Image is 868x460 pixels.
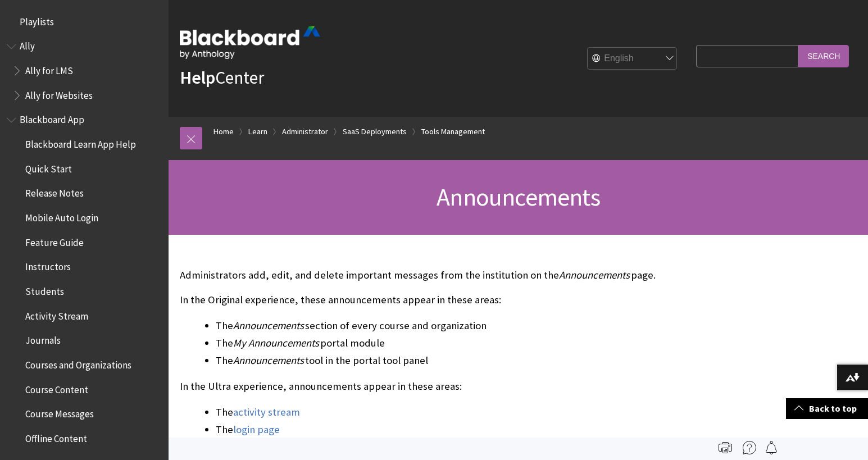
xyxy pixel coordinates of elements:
[248,125,267,139] a: Learn
[559,268,630,281] span: Announcements
[25,282,64,297] span: Students
[25,184,84,199] span: Release Notes
[216,318,690,334] li: The section of every course and organization
[588,48,678,70] select: Site Language Selector
[25,331,61,347] span: Journals
[233,406,300,419] a: activity stream
[233,354,304,367] span: Announcements
[25,307,88,322] span: Activity Stream
[25,61,73,76] span: Ally for LMS
[765,441,778,454] img: Follow this page
[233,423,280,436] a: login page
[7,37,162,105] nav: Book outline for Anthology Ally Help
[25,405,94,420] span: Course Messages
[25,258,71,273] span: Instructors
[25,429,87,444] span: Offline Content
[180,66,215,89] strong: Help
[437,181,600,212] span: Announcements
[786,398,868,419] a: Back to top
[20,111,84,126] span: Blackboard App
[20,37,35,52] span: Ally
[25,380,88,395] span: Course Content
[216,404,690,420] li: The
[216,422,690,438] li: The
[25,356,131,371] span: Courses and Organizations
[216,335,690,351] li: The portal module
[25,135,136,150] span: Blackboard Learn App Help
[743,441,756,454] img: More help
[20,12,54,28] span: Playlists
[233,336,319,349] span: My Announcements
[25,233,84,248] span: Feature Guide
[7,12,162,31] nav: Book outline for Playlists
[180,293,690,307] p: In the Original experience, these announcements appear in these areas:
[180,379,690,394] p: In the Ultra experience, announcements appear in these areas:
[213,125,234,139] a: Home
[25,208,98,224] span: Mobile Auto Login
[343,125,407,139] a: SaaS Deployments
[421,125,485,139] a: Tools Management
[180,268,690,283] p: Administrators add, edit, and delete important messages from the institution on the page.
[25,86,93,101] span: Ally for Websites
[180,26,320,59] img: Blackboard by Anthology
[719,441,732,454] img: Print
[216,353,690,368] li: The tool in the portal tool panel
[282,125,328,139] a: Administrator
[798,45,849,67] input: Search
[25,160,72,175] span: Quick Start
[180,66,264,89] a: HelpCenter
[233,319,304,332] span: Announcements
